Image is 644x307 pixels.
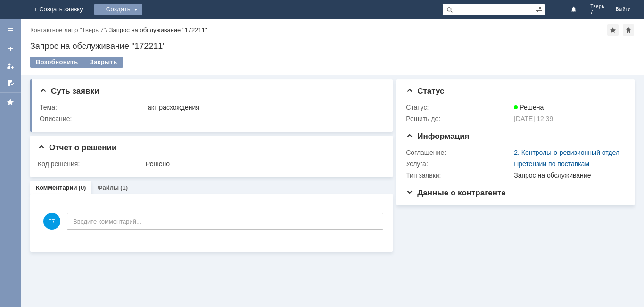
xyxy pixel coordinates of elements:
span: Т7 [43,213,60,230]
span: Данные о контрагенте [406,188,506,197]
span: Суть заявки [40,87,99,96]
span: Решена [514,104,544,111]
span: Расширенный поиск [535,4,545,13]
div: Описание: [40,115,382,122]
div: Запрос на обслуживание [514,171,621,179]
div: (1) [120,184,128,191]
div: Соглашение: [406,149,512,156]
div: акт расхождения [148,104,380,111]
span: Информация [406,132,469,141]
a: 2. Контрольно-ревизионный отдел [514,149,619,156]
div: / [30,26,109,33]
a: Мои согласования [3,75,18,90]
div: Сделать домашней страницей [623,24,634,36]
div: Тип заявки: [406,171,512,179]
a: Претензии по поставкам [514,160,589,168]
span: 7 [590,9,604,15]
div: (0) [79,184,86,191]
a: Создать заявку [3,41,18,57]
div: Запрос на обслуживание "172211" [109,26,207,33]
div: Создать [94,4,142,15]
a: Контактное лицо "Тверь 7" [30,26,106,33]
div: Код решения: [38,160,144,168]
a: Файлы [97,184,119,191]
div: Добавить в избранное [607,24,619,36]
span: Статус [406,87,444,96]
div: Запрос на обслуживание "172211" [30,41,635,51]
a: Мои заявки [3,58,18,73]
div: Решено [146,160,380,168]
a: Комментарии [36,184,77,191]
div: Тема: [40,104,146,111]
div: Решить до: [406,115,512,122]
div: Статус: [406,104,512,111]
span: Отчет о решении [38,143,116,152]
div: Услуга: [406,160,512,168]
span: Тверь [590,4,604,9]
span: [DATE] 12:39 [514,115,553,122]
